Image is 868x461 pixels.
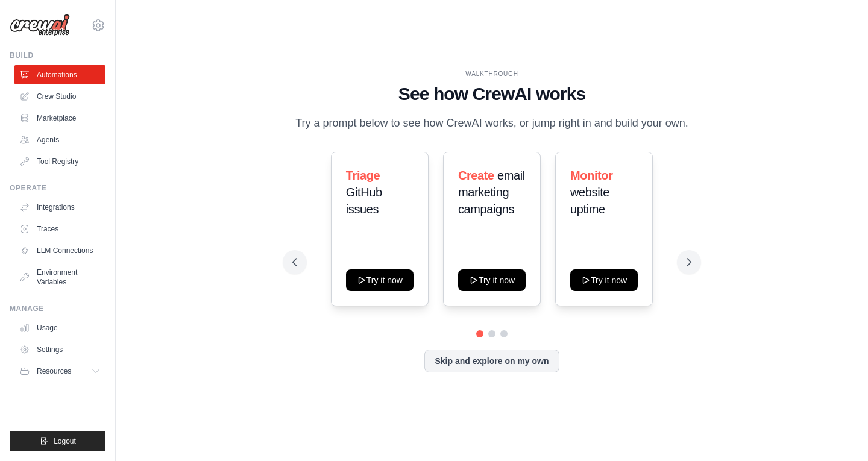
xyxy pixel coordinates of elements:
div: Build [10,51,105,60]
a: Tool Registry [14,152,105,171]
a: LLM Connections [14,241,105,260]
button: Skip and explore on my own [424,350,559,372]
span: Triage [346,169,380,182]
span: Logout [54,436,76,446]
span: email marketing campaigns [458,169,525,216]
button: Try it now [458,269,526,291]
button: Try it now [346,269,414,291]
a: Environment Variables [14,263,105,292]
div: Manage [10,304,105,313]
a: Settings [14,340,105,359]
a: Traces [14,219,105,239]
a: Usage [14,318,105,337]
div: Operate [10,183,105,193]
div: WALKTHROUGH [292,69,691,78]
h1: See how CrewAI works [292,83,691,105]
span: GitHub issues [346,186,382,216]
img: Logo [10,14,70,37]
button: Resources [14,362,105,381]
p: Try a prompt below to see how CrewAI works, or jump right in and build your own. [292,114,691,132]
a: Crew Studio [14,87,105,106]
span: Monitor [570,169,613,182]
button: Logout [10,431,105,451]
a: Integrations [14,198,105,217]
a: Marketplace [14,108,105,128]
span: website uptime [570,186,609,216]
span: Resources [37,366,71,376]
button: Try it now [570,269,638,291]
a: Agents [14,130,105,149]
a: Automations [14,65,105,84]
span: Create [458,169,494,182]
